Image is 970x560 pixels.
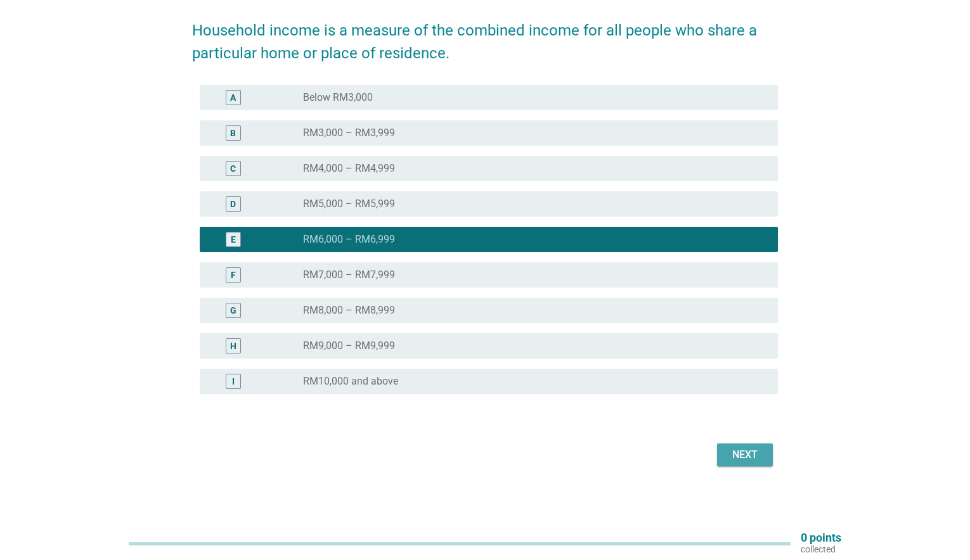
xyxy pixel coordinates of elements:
button: Next [717,443,773,466]
label: RM10,000 and above [303,375,398,388]
div: H [230,340,236,353]
div: D [230,198,236,211]
label: RM9,000 – RM9,999 [303,340,395,352]
label: RM3,000 – RM3,999 [303,127,395,139]
div: I [232,375,235,388]
label: RM5,000 – RM5,999 [303,198,395,210]
div: Next [727,447,763,462]
div: C [230,162,236,175]
label: RM6,000 – RM6,999 [303,233,395,246]
label: RM7,000 – RM7,999 [303,269,395,281]
div: E [231,233,236,246]
div: B [230,127,236,140]
div: A [230,91,236,105]
p: 0 points [801,532,841,544]
label: RM8,000 – RM8,999 [303,304,395,317]
label: RM4,000 – RM4,999 [303,162,395,175]
p: collected [801,544,841,555]
div: F [231,269,236,282]
div: G [230,304,236,317]
label: Below RM3,000 [303,91,373,104]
